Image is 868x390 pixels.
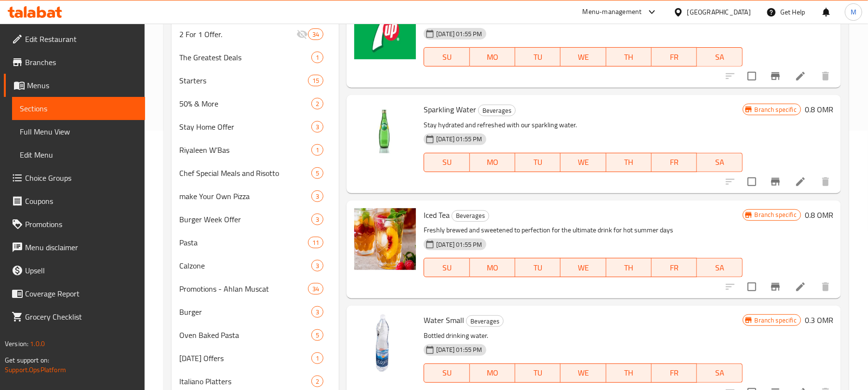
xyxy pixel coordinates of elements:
div: Stay Home Offer [179,121,311,133]
div: items [311,329,323,341]
span: WE [564,50,602,64]
span: 11 [308,238,323,247]
span: [DATE] 01:55 PM [432,345,486,354]
button: TU [515,258,561,277]
p: Freshly brewed and sweetened to perfection for the ultimate drink for hot summer days [424,224,742,236]
span: 2 For 1 Offer. [179,28,296,40]
div: items [308,75,323,86]
button: SU [424,363,469,383]
span: Select to update [742,172,762,192]
button: TU [515,363,561,383]
svg: Inactive section [296,28,308,40]
button: TH [606,363,652,383]
span: SA [701,155,738,169]
span: Calzone [179,260,311,271]
button: FR [652,47,697,67]
button: TH [606,47,652,67]
a: Upsell [4,259,145,282]
span: 2 [312,377,323,386]
span: Choice Groups [25,172,137,184]
img: Water Small [354,313,416,375]
span: Sparkling Water [424,102,476,117]
span: Branch specific [751,105,801,114]
span: 3 [312,192,323,201]
button: Branch-specific-item [764,170,787,193]
button: SU [424,153,469,172]
a: Coupons [4,189,145,213]
span: Get support on: [5,354,49,366]
p: Stay hydrated and refreshed with our sparkling water. [424,119,742,131]
a: Edit Restaurant [4,27,145,51]
button: MO [470,258,515,277]
div: Stay Home Offer3 [172,115,339,138]
span: MO [474,261,511,275]
span: Coupons [25,195,137,207]
button: WE [561,363,606,383]
div: Promotions - Ahlan Muscat34 [172,277,339,300]
span: 3 [312,122,323,132]
button: delete [814,275,837,298]
button: FR [652,363,697,383]
span: SA [701,261,738,275]
div: Pasta11 [172,231,339,254]
button: MO [470,153,515,172]
a: Edit menu item [795,281,806,293]
button: TH [606,153,652,172]
div: items [311,352,323,364]
span: Edit Restaurant [25,33,137,45]
span: make Your Own Pizza [179,190,311,202]
div: The Greatest Deals1 [172,46,339,69]
div: Beverages [466,315,504,327]
button: FR [652,258,697,277]
span: TH [610,50,648,64]
div: items [311,144,323,156]
span: WE [564,366,602,380]
div: Ramadan Offers [179,352,311,364]
span: TH [610,261,648,275]
button: MO [470,47,515,67]
span: FR [655,261,693,275]
span: Burger [179,306,311,318]
span: SU [428,261,466,275]
div: Riyaleen W’Bas1 [172,138,339,161]
span: TH [610,155,648,169]
span: MO [474,50,511,64]
span: Water Small [424,313,464,327]
span: TU [519,155,557,169]
button: WE [561,153,606,172]
span: Branches [25,56,137,68]
button: FR [652,153,697,172]
span: MO [474,366,511,380]
button: delete [814,65,837,88]
span: WE [564,261,602,275]
div: 50% & More2 [172,92,339,115]
div: items [311,214,323,225]
div: items [308,283,323,295]
button: TH [606,258,652,277]
span: 34 [308,284,323,294]
span: Italiano Platters [179,376,311,387]
a: Edit menu item [795,70,806,82]
span: Pasta [179,237,308,248]
img: Sparkling Water [354,103,416,164]
div: The Greatest Deals [179,52,311,63]
span: Beverages [479,105,515,116]
div: Chef Special Meals and Risotto5 [172,161,339,185]
span: [DATE] 01:55 PM [432,240,486,249]
span: Burger Week Offer [179,214,311,225]
button: SU [424,258,469,277]
img: Iced Tea [354,208,416,270]
div: Riyaleen W’Bas [179,144,311,156]
span: SU [428,50,466,64]
span: M [851,7,856,17]
span: Full Menu View [20,126,137,137]
a: Grocery Checklist [4,305,145,328]
span: Branch specific [751,210,801,219]
div: items [311,376,323,387]
span: TH [610,366,648,380]
span: 3 [312,308,323,317]
span: Select to update [742,66,762,86]
span: 1.0.0 [30,337,45,350]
